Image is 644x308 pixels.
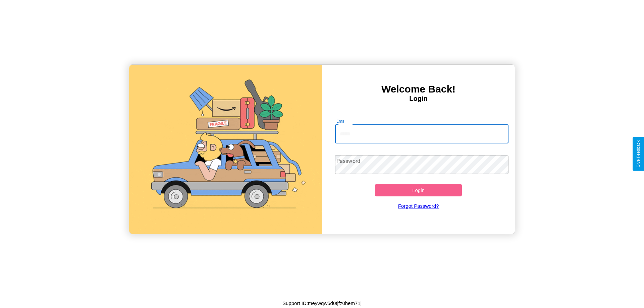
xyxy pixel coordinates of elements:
[336,118,347,124] label: Email
[129,65,322,234] img: gif
[322,95,515,103] h4: Login
[375,184,462,196] button: Login
[636,140,641,168] div: Give Feedback
[332,196,505,215] a: Forgot Password?
[322,83,515,95] h3: Welcome Back!
[282,299,362,308] p: Support ID: meywqw5d0tjfz0hem71j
